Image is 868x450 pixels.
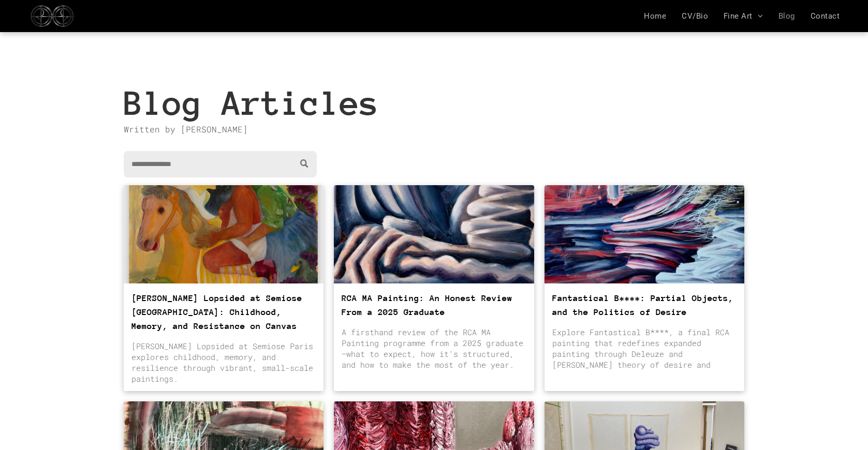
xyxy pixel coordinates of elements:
input: Search [124,151,317,177]
a: Contact [803,11,847,21]
span: Blog Articles [124,85,379,122]
div: [PERSON_NAME] Lopsided at Semiose Paris explores childhood, memory, and resilience through vibran... [131,341,316,384]
a: [PERSON_NAME] Lopsided at Semiose [GEOGRAPHIC_DATA]: Childhood, Memory, and Resistance on Canvas [131,291,316,333]
div: Explore Fantastical B****, a final RCA painting that redefines expanded painting through Deleuze ... [552,327,737,370]
div: A firsthand review of the RCA MA Painting programme from a 2025 graduate—what to expect, how it's... [342,327,526,370]
a: A close up of a painting with a lot of brush strokes by Lala Drona [545,185,745,283]
a: Philemona Wlliamson [124,185,324,283]
a: Fine Art [716,11,771,21]
a: Fantastical B****: Partial Objects, and the Politics of Desire [552,291,737,319]
a: Blog [771,11,803,21]
a: Home [636,11,674,21]
a: RCA MA Painting: An Honest Review From a 2025 Graduate [342,291,526,319]
span: Written by [PERSON_NAME] [124,124,248,134]
a: Detail of Lala Drona painting [334,185,534,283]
a: CV/Bio [674,11,716,21]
